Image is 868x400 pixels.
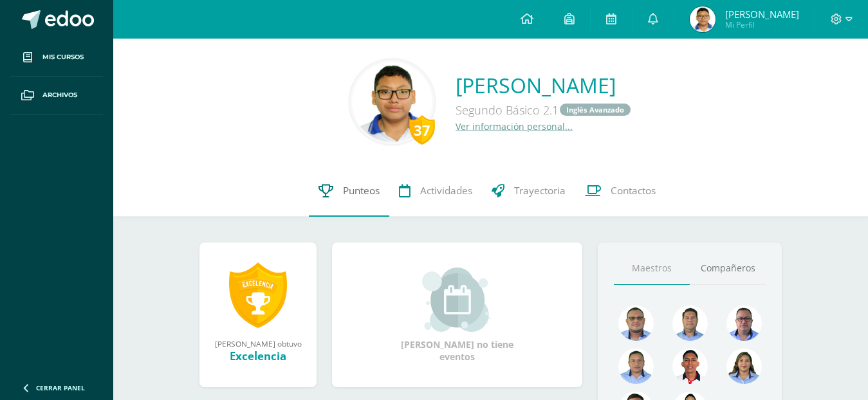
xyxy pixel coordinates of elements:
img: 99962f3fa423c9b8099341731b303440.png [618,305,654,341]
div: Segundo Básico 2.1 [456,99,632,120]
div: [PERSON_NAME] obtuvo [212,338,304,349]
div: Excelencia [212,349,304,363]
img: 11423d0254422d507ad74bd59cea7605.png [690,6,716,32]
a: Actividades [389,165,482,217]
span: Archivos [42,90,77,100]
a: Ver información personal... [456,120,573,132]
span: Punteos [343,184,380,197]
img: 89a3ce4a01dc90e46980c51de3177516.png [672,349,708,384]
span: Mi Perfil [725,19,799,30]
span: Cerrar panel [36,383,85,392]
a: [PERSON_NAME] [456,71,632,99]
span: Contactos [611,184,656,197]
div: 37 [409,115,435,145]
img: 2ac039123ac5bd71a02663c3aa063ac8.png [672,305,708,341]
a: Maestros [614,252,690,285]
span: Actividades [420,184,472,197]
img: 30ea9b988cec0d4945cca02c4e803e5a.png [726,305,762,341]
span: [PERSON_NAME] [725,8,799,21]
a: Contactos [575,165,665,217]
a: Inglés Avanzado [560,104,631,116]
a: Trayectoria [482,165,575,217]
span: Mis cursos [42,52,84,62]
div: [PERSON_NAME] no tiene eventos [393,268,522,363]
a: Punteos [309,165,389,217]
img: 2efff582389d69505e60b50fc6d5bd41.png [618,349,654,384]
img: 72fdff6db23ea16c182e3ba03ce826f1.png [726,349,762,384]
span: Trayectoria [514,184,566,197]
img: event_small.png [422,268,492,332]
a: Compañeros [690,252,766,285]
img: f1d84edae3da49d53faeabe25f7a8249.png [352,62,432,142]
a: Archivos [10,77,103,114]
a: Mis cursos [10,39,103,77]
